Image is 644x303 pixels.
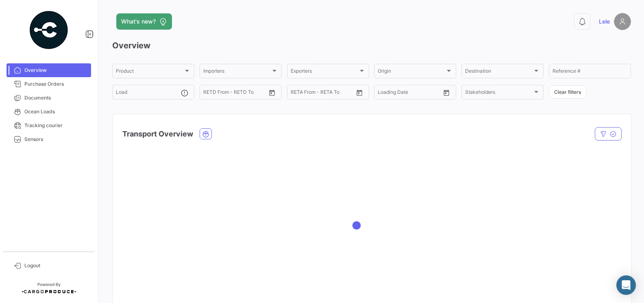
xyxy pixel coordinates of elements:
[549,85,586,99] button: Clear filters
[24,80,88,88] span: Purchase Orders
[28,10,69,50] img: powered-by.png
[200,129,211,139] button: Ocean
[24,67,88,74] span: Overview
[116,13,172,30] button: What's new?
[378,69,445,75] span: Origin
[7,119,91,132] a: Tracking courier
[7,91,91,105] a: Documents
[353,87,366,99] button: Open calendar
[203,91,215,96] input: From
[378,91,389,96] input: From
[24,136,88,143] span: Sensors
[220,91,250,96] input: To
[614,13,631,30] img: placeholder-user.png
[465,69,533,75] span: Destination
[291,69,358,75] span: Exporters
[465,91,533,96] span: Stakeholders
[308,91,337,96] input: To
[291,91,302,96] input: From
[599,17,610,26] span: Lele
[203,69,271,75] span: Importers
[7,105,91,119] a: Ocean Loads
[116,69,183,75] span: Product
[395,91,424,96] input: To
[440,87,453,99] button: Open calendar
[616,275,636,295] div: Abrir Intercom Messenger
[24,108,88,115] span: Ocean Loads
[122,128,193,140] h4: Transport Overview
[112,40,631,51] h3: Overview
[266,87,278,99] button: Open calendar
[24,262,88,269] span: Logout
[7,132,91,146] a: Sensors
[7,77,91,91] a: Purchase Orders
[24,94,88,102] span: Documents
[24,122,88,129] span: Tracking courier
[121,17,156,26] span: What's new?
[7,63,91,77] a: Overview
